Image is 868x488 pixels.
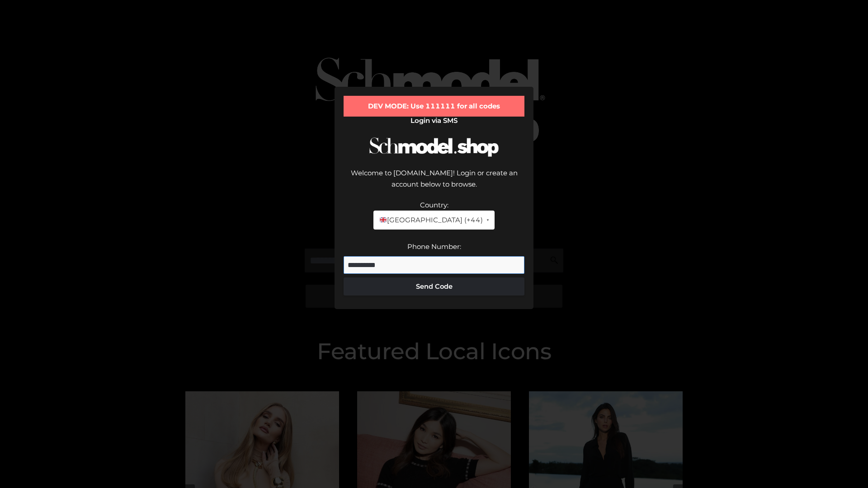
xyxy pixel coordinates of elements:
[344,117,524,125] h2: Login via SMS
[379,214,482,226] span: [GEOGRAPHIC_DATA] (+44)
[420,201,448,209] label: Country:
[344,277,524,296] button: Send Code
[380,216,387,223] img: 🇬🇧
[366,129,502,165] img: Schmodel Logo
[407,242,461,251] label: Phone Number:
[344,167,524,199] div: Welcome to [DOMAIN_NAME]! Login or create an account below to browse.
[344,96,524,117] div: DEV MODE: Use 111111 for all codes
